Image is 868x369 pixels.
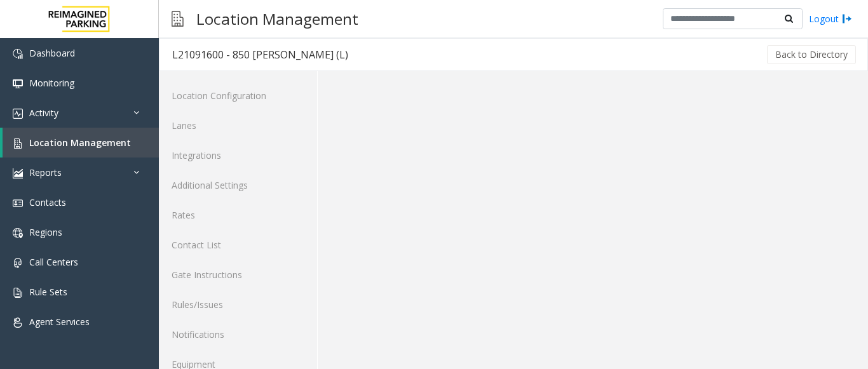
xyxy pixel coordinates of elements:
span: Reports [29,166,62,178]
span: Rule Sets [29,286,67,298]
img: 'icon' [13,228,23,238]
a: Location Configuration [159,81,317,111]
img: 'icon' [13,49,23,59]
a: Lanes [159,111,317,140]
img: 'icon' [13,288,23,298]
a: Logout [809,12,852,25]
div: L21091600 - 850 [PERSON_NAME] (L) [172,46,348,63]
a: Notifications [159,319,317,349]
img: 'icon' [13,198,23,208]
img: 'icon' [13,109,23,119]
img: logout [842,12,852,25]
img: 'icon' [13,258,23,268]
span: Contacts [29,196,66,208]
a: Contact List [159,230,317,260]
img: 'icon' [13,168,23,178]
button: Back to Directory [767,45,856,64]
span: Regions [29,226,62,238]
img: 'icon' [13,138,23,149]
h3: Location Management [190,3,365,34]
a: Rules/Issues [159,290,317,319]
span: Agent Services [29,316,90,328]
span: Dashboard [29,47,75,59]
a: Rates [159,200,317,230]
span: Call Centers [29,256,78,268]
a: Integrations [159,140,317,170]
span: Monitoring [29,77,74,89]
img: 'icon' [13,79,23,89]
a: Additional Settings [159,170,317,200]
span: Activity [29,107,58,119]
img: pageIcon [172,3,184,34]
a: Gate Instructions [159,260,317,290]
a: Location Management [3,128,159,158]
span: Location Management [29,137,131,149]
img: 'icon' [13,318,23,328]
